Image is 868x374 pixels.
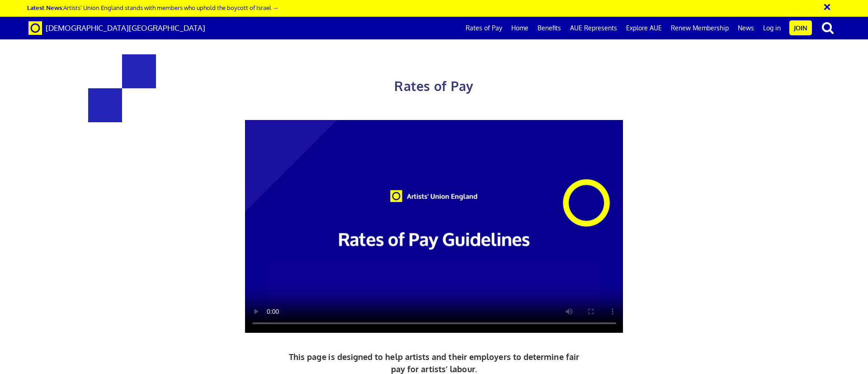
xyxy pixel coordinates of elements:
[394,78,473,94] span: Rates of Pay
[666,17,733,39] a: Renew Membership
[789,20,812,35] a: Join
[507,17,533,39] a: Home
[27,4,278,11] a: Latest News:Artists’ Union England stands with members who uphold the boycott of Israel →
[533,17,566,39] a: Benefits
[461,17,507,39] a: Rates of Pay
[27,4,63,11] strong: Latest News:
[814,18,842,37] button: search
[566,17,622,39] a: AUE Represents
[733,17,759,39] a: News
[759,17,785,39] a: Log in
[46,23,205,33] span: [DEMOGRAPHIC_DATA][GEOGRAPHIC_DATA]
[622,17,666,39] a: Explore AUE
[22,17,212,39] a: Brand [DEMOGRAPHIC_DATA][GEOGRAPHIC_DATA]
